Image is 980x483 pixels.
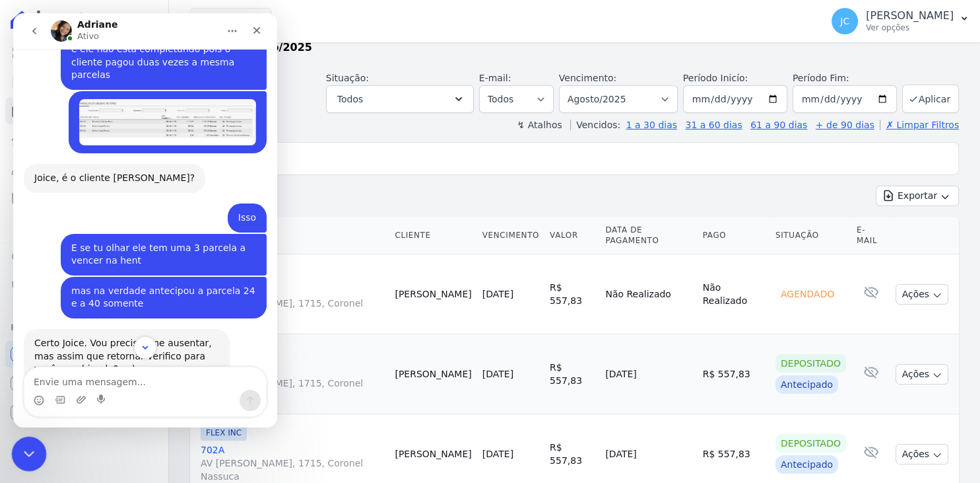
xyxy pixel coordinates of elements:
button: Upload do anexo [63,381,73,392]
th: E-mail [851,217,891,254]
a: 31 a 60 dias [685,120,742,130]
td: [PERSON_NAME] [389,334,476,414]
a: Contratos [5,69,163,95]
label: Vencimento: [559,73,616,83]
button: Início [207,5,232,30]
a: [DATE] [482,449,513,459]
p: Ativo [64,17,86,30]
span: AV [PERSON_NAME], 1715, Coronel Nassuca [201,377,384,403]
label: Situação: [326,73,369,83]
div: Joice diz… [11,190,253,221]
div: Depositado [775,354,846,373]
td: R$ 557,83 [698,334,770,414]
th: Valor [544,217,600,254]
div: Adriane diz… [11,151,253,190]
button: Selecionador de GIF [42,381,52,392]
th: Pago [698,217,770,254]
label: Período Fim: [793,71,897,85]
div: mas na verdade antecipou a parcela 24 e a 40 somente [48,264,253,305]
button: Ações [896,284,948,305]
p: Ver opções [866,22,954,33]
th: Situação [770,217,851,254]
iframe: Intercom live chat [13,13,277,427]
a: Conta Hent [5,370,163,396]
div: Isso [225,198,243,211]
a: [DATE] [482,369,513,379]
div: E se tu olhar ele tem uma 3 parcela a vencer na hent [48,221,253,262]
button: Scroll to bottom [121,323,143,346]
div: Joice diz… [11,221,253,264]
p: [PERSON_NAME] [866,9,954,22]
div: mas na verdade antecipou a parcela 24 e a 40 somente [58,272,243,297]
input: Buscar por nome do lote ou do cliente [214,145,953,172]
a: 61 a 90 dias [750,120,807,130]
a: 702AAV [PERSON_NAME], 1715, Coronel Nassuca [201,283,384,323]
button: Start recording [84,381,94,392]
button: Exportar [876,186,959,206]
td: [PERSON_NAME] [389,254,476,334]
a: 702AAV [PERSON_NAME], 1715, Coronel Nassuca [201,363,384,403]
div: E se tu olhar ele tem uma 3 parcela a vencer na hent [58,229,243,254]
div: Fechar [232,5,255,29]
a: Crédito [5,243,163,270]
td: Não Realizado [600,254,697,334]
div: Antecipado [775,375,838,394]
a: Parcelas [5,98,163,124]
div: Joice diz… [11,264,253,316]
td: R$ 557,83 [544,334,600,414]
a: 1 a 30 dias [626,120,677,130]
a: Lotes [5,127,163,153]
a: Recebíveis [5,341,163,367]
td: Não Realizado [698,254,770,334]
a: [DATE] [482,289,513,299]
span: AV [PERSON_NAME], 1715, Coronel Nassuca [201,297,384,323]
th: Data de Pagamento [600,217,697,254]
div: Plataformas [11,320,158,336]
button: Aplicar [902,85,959,113]
label: Vencidos: [570,120,620,130]
a: Minha Carteira [5,185,163,211]
a: Clientes [5,156,163,182]
button: Selecionador de Emoji [20,382,31,392]
th: Vencimento [477,217,544,254]
label: E-mail: [479,73,511,83]
button: JC [PERSON_NAME] Ver opções [821,3,980,40]
div: e ele não está completando pois o cliente pagou duas vezes a mesma parcelas [58,30,243,69]
div: Isso [214,190,253,219]
div: Joice, é o cliente [PERSON_NAME]? [21,159,181,172]
div: Depositado [775,434,846,453]
span: Todos [337,91,363,107]
td: R$ 557,83 [544,254,600,334]
div: e ele não está completando pois o cliente pagou duas vezes a mesma parcelas [48,22,253,77]
th: Cliente [389,217,476,254]
div: Adriane diz… [11,316,253,381]
button: Flex Inc [190,8,271,33]
div: Certo Joice. Vou precisar me ausentar, mas assim que retornar verifico para você, combinado? = ) [11,316,216,371]
div: Antecipado [775,455,838,474]
iframe: Intercom live chat [12,437,47,472]
textarea: Envie uma mensagem... [11,354,253,377]
label: Período Inicío: [683,73,748,83]
a: Transferências [5,214,163,241]
div: Joice, é o cliente [PERSON_NAME]? [11,151,192,180]
button: Enviar uma mensagem [226,377,247,398]
a: + de 90 dias [816,120,874,130]
a: 702AAV [PERSON_NAME], 1715, Coronel Nassuca [201,443,384,483]
th: Contrato [190,217,389,254]
div: Joice diz… [11,22,253,78]
td: [DATE] [600,334,697,414]
button: Ações [896,444,948,464]
a: Negativação [5,272,163,299]
a: ✗ Limpar Filtros [880,120,959,130]
button: Ações [896,364,948,385]
div: Joice diz… [11,78,253,151]
span: JC [840,17,849,26]
button: Todos [326,85,474,113]
span: AV [PERSON_NAME], 1715, Coronel Nassuca [201,457,384,483]
div: Agendado [775,285,839,303]
a: Visão Geral [5,40,163,66]
label: ↯ Atalhos [517,120,562,130]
